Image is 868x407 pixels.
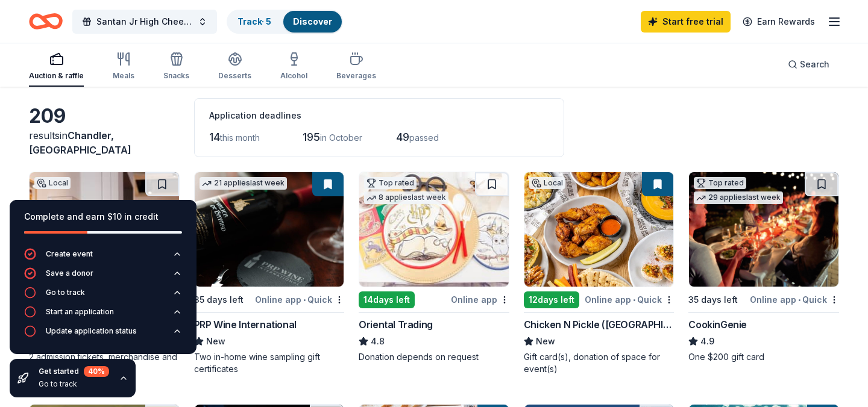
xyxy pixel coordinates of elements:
[46,307,114,317] div: Start an application
[700,334,714,349] span: 4.9
[113,47,134,87] button: Meals
[218,71,251,81] div: Desserts
[29,47,84,87] button: Auction & raffle
[524,172,675,375] a: Image for Chicken N Pickle (Glendale)Local12days leftOnline app•QuickChicken N Pickle ([GEOGRAPHI...
[688,351,839,363] div: One $200 gift card
[209,131,220,143] span: 14
[689,172,838,287] img: Image for CookinGenie
[336,71,376,81] div: Beverages
[113,71,134,81] div: Meals
[237,16,271,26] a: Track· 5
[96,14,193,29] span: Santan Jr High Cheer Fundraising Raffle
[29,128,180,157] div: results
[694,177,746,189] div: Top rated
[220,132,260,143] span: this month
[194,293,244,307] div: 35 days left
[536,334,555,349] span: New
[29,104,180,128] div: 209
[84,366,109,377] div: 40 %
[194,351,345,375] div: Two in-home wine sampling gift certificates
[24,306,182,325] button: Start an application
[524,351,675,375] div: Gift card(s), donation of space for event(s)
[24,325,182,344] button: Update application status
[694,191,783,204] div: 29 applies last week
[409,132,439,143] span: passed
[303,295,306,305] span: •
[359,317,433,332] div: Oriental Trading
[280,71,307,81] div: Alcohol
[29,7,63,36] a: Home
[29,172,180,375] a: Image for Heard MuseumLocal21 days leftOnline app•Quick[GEOGRAPHIC_DATA]New2 admission tickets, m...
[46,326,137,336] div: Update application status
[303,131,320,143] span: 195
[46,288,85,297] div: Go to track
[72,10,217,34] button: Santan Jr High Cheer Fundraising Raffle
[359,291,415,308] div: 14 days left
[227,10,343,34] button: Track· 5Discover
[688,293,738,307] div: 35 days left
[798,295,800,305] span: •
[524,172,674,287] img: Image for Chicken N Pickle (Glendale)
[206,334,225,349] span: New
[293,16,332,26] a: Discover
[585,292,674,307] div: Online app Quick
[320,132,362,143] span: in October
[255,292,344,307] div: Online app Quick
[195,172,344,287] img: Image for PRP Wine International
[396,131,409,143] span: 49
[336,47,376,87] button: Beverages
[364,177,417,189] div: Top rated
[24,267,182,287] button: Save a donor
[688,317,747,332] div: CookinGenie
[778,52,839,76] button: Search
[371,334,385,349] span: 4.8
[163,47,189,87] button: Snacks
[200,177,287,190] div: 21 applies last week
[30,172,179,287] img: Image for Heard Museum
[735,11,822,33] a: Earn Rewards
[29,71,84,81] div: Auction & raffle
[524,291,579,308] div: 12 days left
[364,191,448,204] div: 8 applies last week
[24,248,182,267] button: Create event
[633,295,635,305] span: •
[529,177,565,189] div: Local
[29,129,131,156] span: Chandler, [GEOGRAPHIC_DATA]
[800,57,829,72] span: Search
[359,172,509,287] img: Image for Oriental Trading
[194,317,297,332] div: PRP Wine International
[39,379,109,389] div: Go to track
[359,172,509,363] a: Image for Oriental TradingTop rated8 applieslast week14days leftOnline appOriental Trading4.8Dona...
[218,47,251,87] button: Desserts
[34,177,71,189] div: Local
[24,210,182,224] div: Complete and earn $10 in credit
[29,129,131,156] span: in
[641,11,731,33] a: Start free trial
[524,317,675,332] div: Chicken N Pickle ([GEOGRAPHIC_DATA])
[280,47,307,87] button: Alcohol
[46,249,93,259] div: Create event
[46,269,93,278] div: Save a donor
[750,292,839,307] div: Online app Quick
[209,108,549,123] div: Application deadlines
[451,292,509,307] div: Online app
[24,287,182,306] button: Go to track
[163,71,189,81] div: Snacks
[359,351,509,363] div: Donation depends on request
[39,366,109,377] div: Get started
[688,172,839,363] a: Image for CookinGenieTop rated29 applieslast week35 days leftOnline app•QuickCookinGenie4.9One $2...
[194,172,345,375] a: Image for PRP Wine International21 applieslast week35 days leftOnline app•QuickPRP Wine Internati...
